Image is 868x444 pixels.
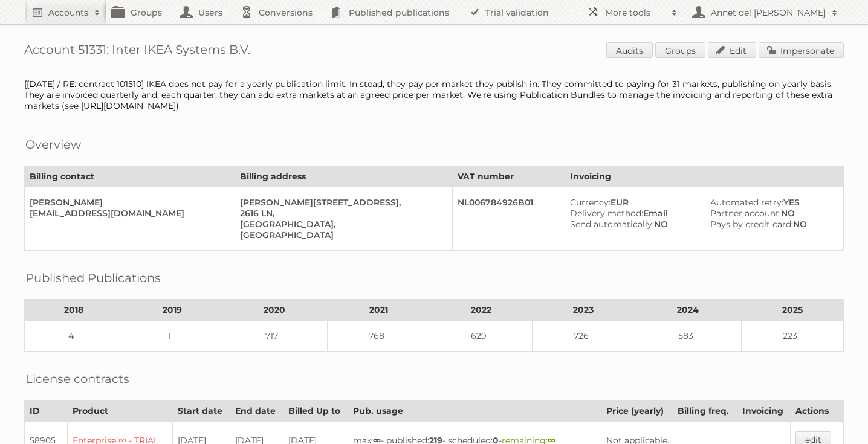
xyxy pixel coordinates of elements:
div: 2616 LN, [240,208,442,219]
h2: More tools [605,7,666,19]
th: Invoicing [737,401,791,422]
div: Email [570,208,695,219]
h2: Accounts [48,7,88,19]
th: 2024 [635,300,741,321]
th: VAT number [453,166,565,187]
th: Billed Up to [283,401,348,422]
th: 2025 [741,300,843,321]
h2: Overview [25,135,81,153]
span: Automated retry: [710,197,783,208]
th: Start date [173,401,230,422]
span: Partner account: [710,208,781,219]
div: NO [570,219,695,230]
th: 2020 [221,300,328,321]
th: ID [25,401,68,422]
h2: Annet del [PERSON_NAME] [708,7,826,19]
div: EUR [570,197,695,208]
span: Send automatically: [570,219,654,230]
td: NL006784926B01 [453,187,565,251]
div: [PERSON_NAME] [30,197,225,208]
th: Product [67,401,172,422]
span: Delivery method: [570,208,643,219]
th: 2019 [123,300,221,321]
div: YES [710,197,834,208]
th: Actions [791,401,844,422]
td: 768 [328,321,430,352]
div: [[DATE] / RE: contract 101510] IKEA does not pay for a yearly publication limit. In stead, they p... [24,79,844,111]
td: 223 [741,321,843,352]
h2: Published Publications [25,269,161,287]
td: 583 [635,321,741,352]
div: [GEOGRAPHIC_DATA], [240,219,442,230]
th: End date [230,401,283,422]
th: Billing freq. [673,401,737,422]
div: [PERSON_NAME][STREET_ADDRESS], [240,197,442,208]
a: Edit [708,42,756,58]
th: 2023 [533,300,635,321]
span: Pays by credit card: [710,219,793,230]
th: 2018 [25,300,123,321]
div: [EMAIL_ADDRESS][DOMAIN_NAME] [30,208,225,219]
td: 4 [25,321,123,352]
a: Impersonate [759,42,844,58]
th: Pub. usage [348,401,601,422]
td: 629 [430,321,532,352]
h2: License contracts [25,370,129,388]
a: Groups [655,42,705,58]
td: 717 [221,321,328,352]
div: [GEOGRAPHIC_DATA] [240,230,442,240]
div: NO [710,208,834,219]
th: Price (yearly) [601,401,673,422]
th: Invoicing [565,166,844,187]
td: 1 [123,321,221,352]
span: Currency: [570,197,611,208]
th: 2021 [328,300,430,321]
th: 2022 [430,300,532,321]
td: 726 [533,321,635,352]
h1: Account 51331: Inter IKEA Systems B.V. [24,42,844,60]
a: Audits [606,42,653,58]
div: NO [710,219,834,230]
th: Billing address [235,166,453,187]
th: Billing contact [25,166,235,187]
